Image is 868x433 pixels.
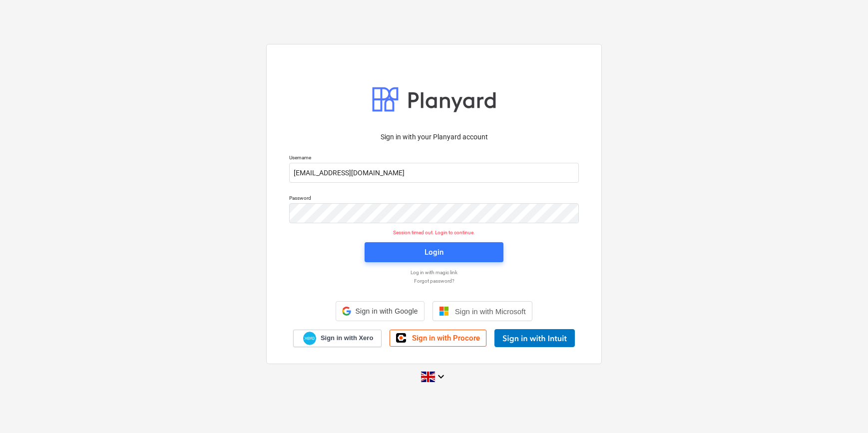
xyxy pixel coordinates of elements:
span: Sign in with Xero [321,334,373,343]
a: Forgot password? [284,278,584,284]
a: Sign in with Procore [390,330,486,347]
div: Sign in with Google [336,301,424,321]
input: Username [289,163,579,183]
span: Sign in with Procore [412,334,480,343]
p: Password [289,195,579,203]
a: Log in with magic link [284,269,584,276]
p: Username [289,154,579,163]
p: Session timed out. Login to continue. [283,229,585,236]
a: Sign in with Xero [293,330,382,347]
span: Sign in with Google [355,307,418,315]
button: Login [365,242,503,262]
div: Login [425,246,443,259]
p: Sign in with your Planyard account [289,132,579,142]
img: Xero logo [303,332,316,345]
img: Microsoft logo [439,306,449,316]
span: Sign in with Microsoft [455,307,526,316]
i: keyboard_arrow_down [435,371,447,383]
